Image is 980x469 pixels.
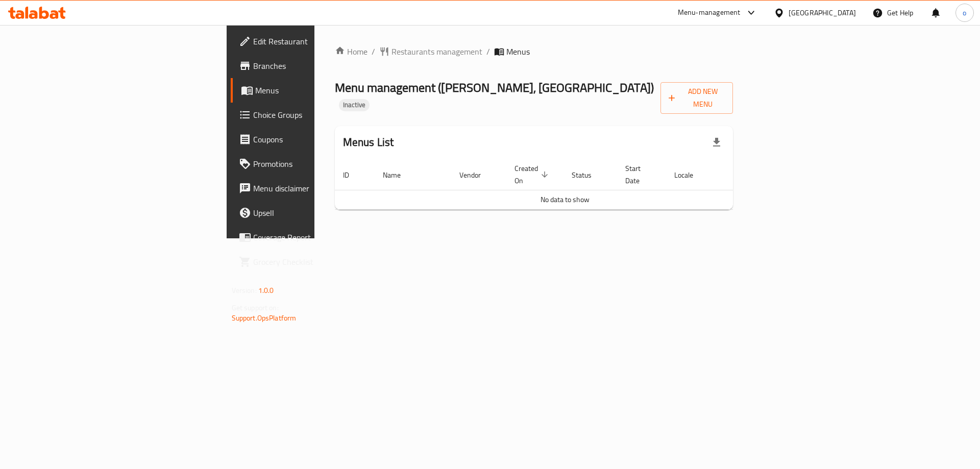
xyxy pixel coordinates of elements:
[258,284,274,297] span: 1.0.0
[232,311,297,325] a: Support.OpsPlatform
[660,82,733,114] button: Add New Menu
[383,169,414,181] span: Name
[625,162,654,187] span: Start Date
[253,158,382,170] span: Promotions
[253,35,382,47] span: Edit Restaurant
[335,45,733,58] nav: breadcrumb
[231,250,390,274] a: Grocery Checklist
[231,54,390,78] a: Branches
[231,152,390,176] a: Promotions
[541,193,590,206] span: No data to show
[391,45,482,58] span: Restaurants management
[789,7,856,18] div: [GEOGRAPHIC_DATA]
[335,159,795,210] table: enhanced table
[253,231,382,243] span: Coverage Report
[669,85,725,111] span: Add New Menu
[231,103,390,127] a: Choice Groups
[719,159,795,190] th: Actions
[379,45,482,58] a: Restaurants management
[506,45,530,58] span: Menus
[231,176,390,201] a: Menu disclaimer
[231,29,390,54] a: Edit Restaurant
[253,256,382,268] span: Grocery Checklist
[255,84,382,96] span: Menus
[231,78,390,103] a: Menus
[231,127,390,152] a: Coupons
[232,284,257,297] span: Version:
[253,182,382,194] span: Menu disclaimer
[343,169,362,181] span: ID
[231,201,390,225] a: Upsell
[459,169,494,181] span: Vendor
[253,207,382,219] span: Upsell
[674,169,706,181] span: Locale
[486,45,490,58] li: /
[343,135,394,150] h2: Menus List
[963,7,966,18] span: o
[231,225,390,250] a: Coverage Report
[335,76,654,99] span: Menu management ( [PERSON_NAME], [GEOGRAPHIC_DATA] )
[704,130,729,155] div: Export file
[514,162,551,187] span: Created On
[253,60,382,72] span: Branches
[253,133,382,145] span: Coupons
[678,7,741,19] div: Menu-management
[572,169,605,181] span: Status
[232,301,279,314] span: Get support on:
[253,109,382,121] span: Choice Groups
